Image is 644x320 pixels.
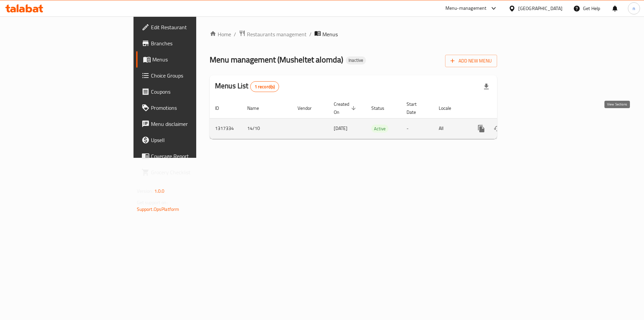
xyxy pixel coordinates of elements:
[151,104,236,112] span: Promotions
[309,30,312,38] li: /
[242,118,292,139] td: 14/10
[518,5,562,12] div: [GEOGRAPHIC_DATA]
[136,67,241,84] a: Choice Groups
[371,125,388,133] span: Active
[151,136,236,144] span: Upsell
[445,4,487,12] div: Menu-management
[210,98,543,139] table: enhanced table
[152,55,236,63] span: Menus
[633,5,635,12] span: n
[136,164,241,180] a: Grocery Checklist
[346,56,366,64] div: Inactive
[251,84,279,90] span: 1 record(s)
[407,100,425,116] span: Start Date
[137,187,153,195] span: Version:
[215,104,228,112] span: ID
[247,30,307,38] span: Restaurants management
[137,205,179,214] a: Support.OpsPlatform
[239,30,307,39] a: Restaurants management
[473,121,489,137] button: more
[136,100,241,116] a: Promotions
[334,124,347,133] span: [DATE]
[215,81,279,92] h2: Menus List
[151,72,236,80] span: Choice Groups
[136,132,241,148] a: Upsell
[401,118,433,139] td: -
[151,152,236,160] span: Coverage Report
[433,118,468,139] td: All
[371,104,393,112] span: Status
[136,148,241,164] a: Coverage Report
[450,57,492,65] span: Add New Menu
[154,187,165,195] span: 1.0.0
[346,57,366,63] span: Inactive
[445,55,497,67] button: Add New Menu
[334,100,358,116] span: Created On
[468,98,543,119] th: Actions
[489,121,505,137] button: Change Status
[151,120,236,128] span: Menu disclaimer
[298,104,320,112] span: Vendor
[210,52,343,67] span: Menu management ( Musheltet alomda )
[478,79,494,95] div: Export file
[151,168,236,176] span: Grocery Checklist
[151,23,236,31] span: Edit Restaurant
[247,104,268,112] span: Name
[322,30,338,38] span: Menus
[250,81,279,92] div: Total records count
[136,51,241,67] a: Menus
[136,35,241,51] a: Branches
[136,116,241,132] a: Menu disclaimer
[439,104,460,112] span: Locale
[136,84,241,100] a: Coupons
[151,39,236,47] span: Branches
[137,198,168,207] span: Get support on:
[136,19,241,35] a: Edit Restaurant
[210,30,497,39] nav: breadcrumb
[151,88,236,96] span: Coupons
